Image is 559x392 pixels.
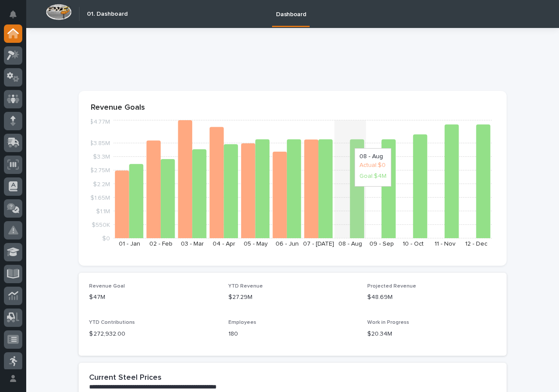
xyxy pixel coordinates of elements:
tspan: $1.1M [96,208,110,214]
text: 08 - Aug [338,241,362,247]
img: Workspace Logo [46,4,72,20]
p: $47M [89,293,218,302]
p: $48.69M [367,293,496,302]
text: 05 - May [244,241,268,247]
div: Notifications [11,10,22,24]
text: 01 - Jan [119,241,140,247]
text: 07 - [DATE] [303,241,334,247]
span: YTD Revenue [228,284,263,289]
tspan: $3.85M [90,140,110,146]
p: $20.34M [367,330,496,339]
p: Revenue Goals [91,103,494,113]
span: Projected Revenue [367,284,416,289]
span: Work in Progress [367,320,409,325]
tspan: $3.3M [93,154,110,160]
span: Employees [228,320,256,325]
button: Notifications [4,5,22,24]
tspan: $1.65M [90,194,110,201]
text: 09 - Sep [369,241,394,247]
h2: Current Steel Prices [89,373,162,383]
text: 11 - Nov [435,241,455,247]
tspan: $2.2M [93,181,110,187]
text: 04 - Apr [213,241,235,247]
text: 03 - Mar [181,241,204,247]
p: $27.29M [228,293,357,302]
h2: 01. Dashboard [87,10,128,18]
text: 12 - Dec [465,241,487,247]
text: 02 - Feb [149,241,173,247]
p: 180 [228,330,357,339]
tspan: $2.75M [90,167,110,173]
span: YTD Contributions [89,320,135,325]
tspan: $550K [92,222,110,228]
tspan: $0 [102,236,110,242]
span: Revenue Goal [89,284,125,289]
text: 10 - Oct [403,241,424,247]
p: $ 272,932.00 [89,330,218,339]
text: 06 - Jun [276,241,299,247]
tspan: $4.77M [90,119,110,125]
